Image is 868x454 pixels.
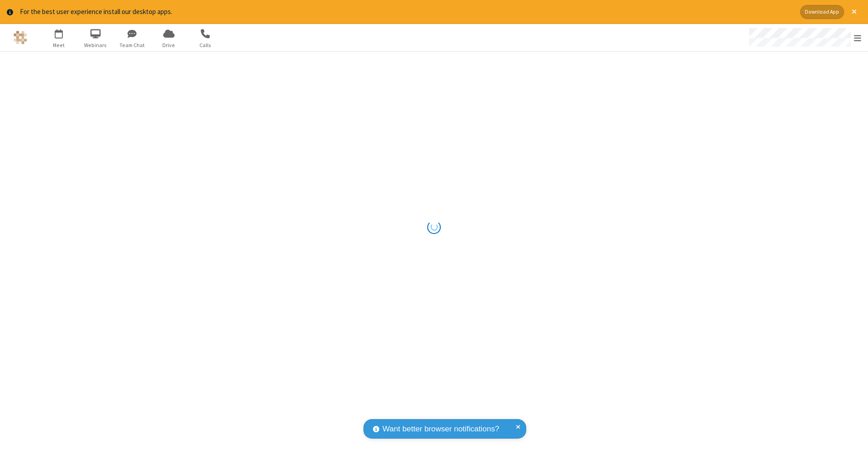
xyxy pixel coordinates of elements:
[42,41,76,49] span: Meet
[800,5,844,19] button: Download App
[3,24,37,51] button: Logo
[20,7,793,17] div: For the best user experience install our desktop apps.
[847,5,861,19] button: Close alert
[14,31,27,44] img: QA Selenium DO NOT DELETE OR CHANGE
[189,41,222,49] span: Calls
[115,41,149,49] span: Team Chat
[152,41,186,49] span: Drive
[741,24,868,51] div: Open menu
[79,41,113,49] span: Webinars
[382,423,499,435] span: Want better browser notifications?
